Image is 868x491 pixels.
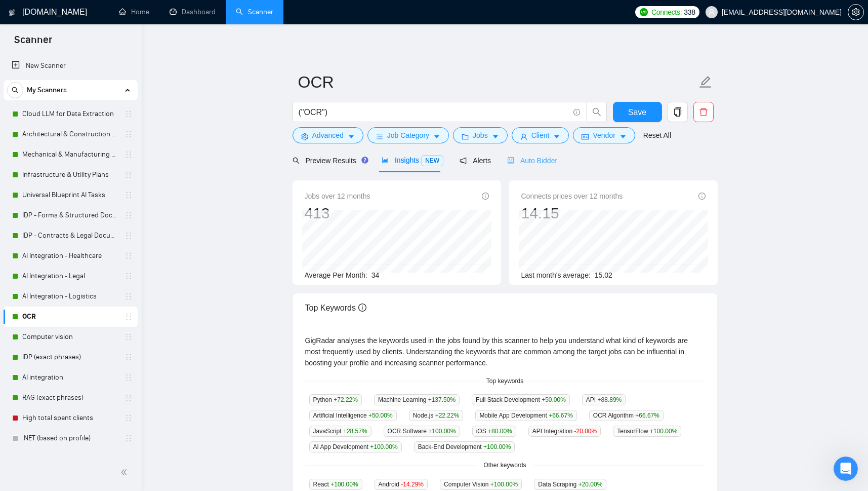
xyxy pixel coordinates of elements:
[22,165,118,185] a: Infrastructure & Utility Plans
[521,271,591,279] span: Last month's average:
[698,193,706,200] span: info-circle
[125,191,133,199] span: holder
[374,394,460,405] span: Machine Learning
[694,107,713,117] span: delete
[684,7,695,18] span: 338
[298,69,697,95] input: Scanner name...
[120,467,131,477] span: double-left
[428,428,456,435] span: +100.00 %
[435,412,460,419] span: +22.22 %
[460,157,467,164] span: notification
[293,157,365,165] span: Preview Results
[534,479,606,490] span: Data Scraping
[462,133,469,140] span: folder
[22,388,118,408] a: RAG (exact phrases)
[613,102,662,122] button: Save
[309,426,371,437] span: JavaScript
[428,396,456,403] span: +137.50 %
[409,410,464,421] span: Node.js
[650,428,677,435] span: +100.00 %
[834,457,858,481] iframe: Intercom live chat
[125,394,133,402] span: holder
[635,412,659,419] span: +66.67 %
[401,481,424,488] span: -14.29 %
[582,133,589,140] span: idcard
[490,481,518,488] span: +100.00 %
[668,107,687,117] span: copy
[309,394,362,405] span: Python
[414,441,515,452] span: Back-End Development
[475,410,576,421] span: Mobile App Development
[22,428,118,448] a: .NET (based on profile)
[293,127,363,143] button: settingAdvancedcaret-down
[507,157,514,164] span: robot
[595,271,612,279] span: 15.02
[125,272,133,280] span: holder
[360,156,369,165] div: Tooltip anchor
[628,106,646,119] span: Save
[387,130,429,141] span: Job Category
[305,271,367,279] span: Average Per Month:
[22,104,118,124] a: Cloud LLM for Data Extraction
[125,150,133,159] span: holder
[22,347,118,367] a: IDP (exact phrases)
[125,252,133,260] span: holder
[433,133,440,140] span: caret-down
[421,155,443,166] span: NEW
[125,333,133,341] span: holder
[640,8,648,16] img: upwork-logo.png
[708,9,715,16] span: user
[8,87,23,94] span: search
[668,102,688,122] button: copy
[305,204,370,223] div: 413
[125,313,133,321] span: holder
[492,133,499,140] span: caret-down
[848,8,864,16] a: setting
[119,8,149,16] a: homeHome
[305,335,705,368] div: GigRadar analyses the keywords used in the jobs found by this scanner to help you understand what...
[170,8,216,16] a: dashboardDashboard
[301,133,308,140] span: setting
[375,479,428,490] span: Android
[27,80,67,100] span: My Scanners
[125,414,133,422] span: holder
[531,130,550,141] span: Client
[293,157,300,164] span: search
[312,130,344,141] span: Advanced
[22,327,118,347] a: Computer vision
[512,127,569,143] button: userClientcaret-down
[473,130,488,141] span: Jobs
[453,127,508,143] button: folderJobscaret-down
[699,75,712,89] span: edit
[521,204,623,223] div: 14.15
[22,124,118,144] a: Architectural & Construction Blueprints
[236,8,273,16] a: searchScanner
[4,80,138,448] li: My Scanners
[520,133,527,140] span: user
[507,157,557,165] span: Auto Bidder
[125,171,133,179] span: holder
[12,56,130,76] a: New Scanner
[483,443,511,450] span: +100.00 %
[125,232,133,240] span: holder
[348,133,355,140] span: caret-down
[358,304,366,312] span: info-circle
[125,353,133,361] span: holder
[343,428,367,435] span: +28.57 %
[4,56,138,76] li: New Scanner
[613,426,681,437] span: TensorFlow
[125,434,133,442] span: holder
[528,426,601,437] span: API Integration
[368,412,393,419] span: +50.00 %
[299,106,569,119] input: Search Freelance Jobs...
[125,110,133,118] span: holder
[848,4,864,20] button: setting
[521,191,623,202] span: Connects prices over 12 months
[542,396,566,403] span: +50.00 %
[382,157,389,164] span: area-chart
[22,246,118,266] a: AI Integration - Healthcare
[125,130,133,138] span: holder
[693,102,714,122] button: delete
[22,286,118,307] a: AI Integration - Logistics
